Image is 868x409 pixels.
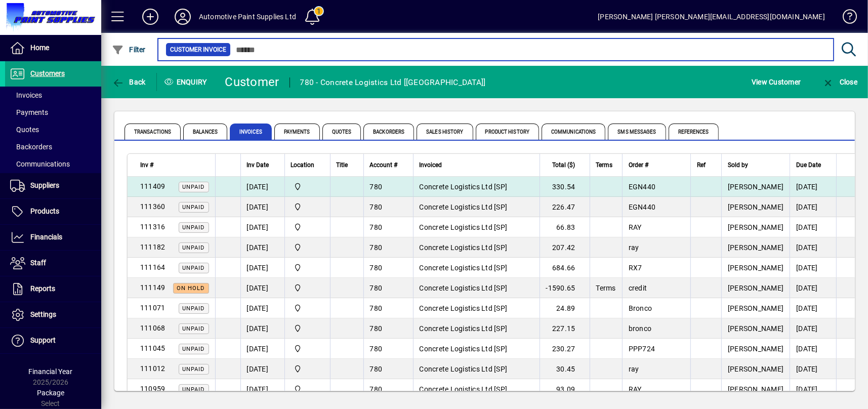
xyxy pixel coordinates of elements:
span: Unpaid [183,366,205,373]
span: RAY [629,385,642,393]
span: Sales History [417,124,473,140]
span: Financial Year [29,367,73,376]
td: [DATE] [240,318,284,339]
span: Backorders [10,143,52,151]
span: Automotive Paint Supplies Ltd [291,222,324,233]
span: Unpaid [183,265,205,271]
span: Concrete Logistics Ltd [SP] [420,243,508,252]
app-page-header-button: Back [101,73,157,91]
span: Inv # [140,159,153,171]
button: Close [819,73,860,91]
span: 780 [370,365,383,373]
div: Total ($) [546,159,585,171]
span: [PERSON_NAME] [728,324,783,333]
span: On hold [177,285,205,292]
span: [PERSON_NAME] [728,365,783,373]
span: [PERSON_NAME] [728,264,783,272]
span: Product History [476,124,540,140]
td: [DATE] [240,339,284,359]
td: 684.66 [540,258,590,278]
span: Invoiced [420,159,442,171]
td: 226.47 [540,197,590,217]
span: 780 [370,183,383,191]
td: -1590.65 [540,278,590,298]
span: ray [629,365,639,373]
span: 780 [370,345,383,353]
span: RX7 [629,264,642,272]
span: Quotes [10,126,39,134]
span: 780 [370,304,383,312]
span: Concrete Logistics Ltd [SP] [420,183,508,191]
div: Order # [629,159,684,171]
span: Transactions [125,124,181,140]
button: Filter [109,40,148,59]
span: [PERSON_NAME] [728,304,783,312]
span: bronco [629,324,652,333]
span: Back [112,78,146,86]
span: PPP724 [629,345,655,353]
span: Close [822,78,857,86]
span: Home [30,44,49,52]
a: Payments [5,104,101,121]
span: Communications [542,124,605,140]
a: Home [5,35,101,61]
span: [PERSON_NAME] [728,284,783,292]
td: 227.15 [540,318,590,339]
span: SMS Messages [608,124,666,140]
a: Settings [5,302,101,328]
td: [DATE] [790,237,836,258]
span: Location [291,159,315,171]
span: Settings [30,310,56,318]
span: Filter [112,46,146,54]
span: Automotive Paint Supplies Ltd [291,201,324,213]
td: 330.54 [540,177,590,197]
span: [PERSON_NAME] [728,183,783,191]
td: [DATE] [240,278,284,298]
span: Concrete Logistics Ltd [SP] [420,385,508,393]
div: Sold by [728,159,783,171]
a: Reports [5,276,101,302]
span: Concrete Logistics Ltd [SP] [420,284,508,292]
span: Total ($) [553,159,575,171]
a: Communications [5,155,101,173]
div: Due Date [796,159,830,171]
td: [DATE] [240,217,284,237]
td: [DATE] [790,318,836,339]
span: Concrete Logistics Ltd [SP] [420,223,508,231]
span: Products [30,207,59,215]
span: View Customer [752,74,801,90]
td: 93.09 [540,379,590,399]
td: [DATE] [790,177,836,197]
span: Ref [697,159,706,171]
span: 780 [370,284,383,292]
span: Automotive Paint Supplies Ltd [291,384,324,395]
td: 24.89 [540,298,590,318]
td: 207.42 [540,237,590,258]
td: [DATE] [790,379,836,399]
span: 111360 [140,202,166,211]
div: Customer [225,74,279,90]
span: 780 [370,243,383,252]
span: 111409 [140,182,166,190]
span: 780 [370,264,383,272]
div: Location [291,159,324,171]
span: Concrete Logistics Ltd [SP] [420,345,508,353]
span: Automotive Paint Supplies Ltd [291,282,324,294]
span: Unpaid [183,204,205,211]
span: 111045 [140,344,166,352]
span: 111149 [140,283,166,292]
span: Payments [274,124,320,140]
div: Ref [697,159,715,171]
span: Concrete Logistics Ltd [SP] [420,203,508,211]
td: [DATE] [240,237,284,258]
span: Due Date [796,159,821,171]
span: RAY [629,223,642,231]
a: Quotes [5,121,101,138]
td: [DATE] [240,258,284,278]
span: 111068 [140,324,166,332]
div: Inv # [140,159,209,171]
span: Customer Invoice [170,45,226,55]
span: Payments [10,108,48,116]
span: Automotive Paint Supplies Ltd [291,363,324,375]
span: [PERSON_NAME] [728,243,783,252]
